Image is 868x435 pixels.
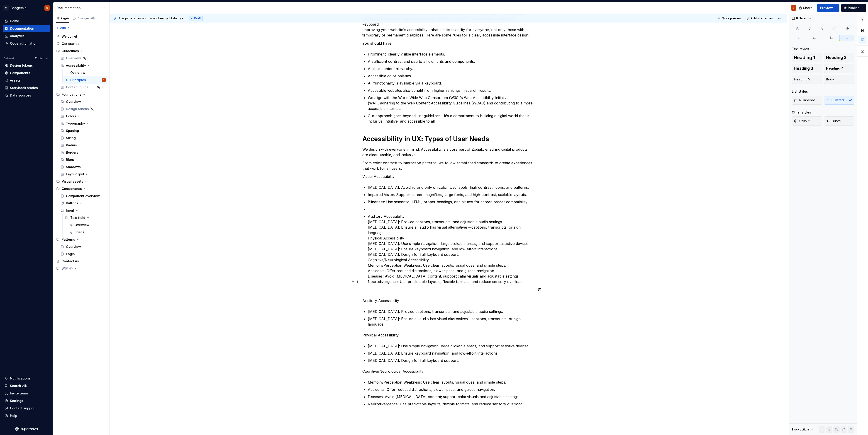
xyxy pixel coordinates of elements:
div: Page tree [54,33,107,272]
a: Login [59,250,107,258]
button: Notifications [3,375,50,382]
div: Changes [78,17,95,20]
div: Overview [66,244,81,249]
a: Radius [59,142,107,149]
div: Help [10,413,17,418]
p: Accessible websites also benefit from higher rankings in search results. [368,88,534,93]
div: Block actions [792,426,814,433]
span: Zodiac [35,57,44,60]
p: [MEDICAL_DATA]: Design for full keyboard support. [368,358,534,363]
div: List styles [792,89,808,94]
a: Home [3,17,50,25]
span: 85 [90,17,95,20]
button: Heading 3 [792,64,822,73]
p: Memory/Perception Weakness: Use clear layouts, visual cues, and simple steps. [368,379,534,385]
p: Accessible color palettes. [368,73,534,79]
div: Overview [66,56,81,60]
p: Visual Accessibility [362,174,534,179]
div: Block actions [792,428,810,431]
a: Contact us [54,258,107,265]
a: Invite team [3,390,50,397]
a: Design tokens [3,62,50,69]
div: Home [10,19,19,23]
button: Body [824,75,854,84]
a: Overview [59,98,107,105]
span: Draft [194,17,201,20]
div: Visual assets [54,178,107,185]
a: Assets [3,77,50,84]
div: Shadows [66,165,81,169]
button: Contact support [3,405,50,412]
p: Auditory Accessibility [MEDICAL_DATA]: Provide captions, transcripts, and adjustable audio settin... [368,214,534,284]
div: Blurs [66,157,74,162]
button: Publish changes [745,15,775,22]
div: Layout grid [66,172,84,176]
div: Data sources [10,93,31,98]
a: Layout grid [59,171,107,178]
div: WIP [62,266,68,271]
p: From color contrast to interaction patterns, we follow established standards to create experience... [362,160,534,171]
a: Shadows [59,163,107,171]
p: You should have: [362,41,534,46]
span: Publish [848,6,860,10]
p: Accidents: Offer reduced distractions, slower pace, and guided navigation. [368,387,534,392]
a: Overview [59,55,107,62]
p: A sufficient contrast and size to all elements and components. [368,59,534,64]
div: Buttons [59,200,107,207]
div: Text field [70,215,85,220]
span: Heading 5 [794,77,810,82]
button: Heading 2 [824,53,854,62]
div: WIP [54,265,107,272]
a: Borders [59,149,107,156]
div: Design tokens [10,63,33,68]
p: Cognitive/Neurological Accessibility [362,369,534,374]
div: Spacing [66,128,79,133]
button: Zodiac [33,55,50,62]
div: Contact support [10,406,36,411]
button: Add [54,25,71,31]
div: G [793,6,795,10]
div: Component overview [66,194,100,198]
span: Share [803,6,812,10]
a: Accessibility [59,62,107,69]
a: Overview [63,69,107,76]
a: Code automation [3,40,50,47]
div: G [103,78,105,82]
svg: Supernova Logo [15,427,38,431]
p: Auditory Accessibility [362,298,534,303]
a: Blurs [59,156,107,163]
div: Documentation [10,26,34,31]
p: Impaired Vision: Support screen magnifiers, large fonts, and high-contrast, scalable layouts. [368,192,534,197]
div: Guidelines [54,47,107,55]
button: Heading 1 [792,53,822,62]
span: Heading 3 [794,66,813,71]
button: CCapgeminiG [1,3,52,13]
div: Search ⌘K [10,384,27,388]
span: Numbered [794,98,815,102]
span: Callout [794,119,809,123]
div: Login [66,252,75,256]
a: Storybook stories [3,84,50,92]
p: All functionality is available via a keyboard. [368,80,534,86]
div: Notifications [10,376,31,381]
div: Borders [66,150,78,155]
div: Text styles [792,47,809,51]
div: Patterns [54,236,107,243]
div: Pages [56,17,69,20]
a: Settings [3,397,50,404]
a: Component overview [59,192,107,200]
a: Sizing [59,134,107,142]
p: Prominent, clearly visible interface elements. [368,51,534,57]
div: Accessibility [66,63,86,68]
p: [MEDICAL_DATA]: Avoid relying only on color. Use labels, high contrast, icons, and patterns. [368,185,534,190]
div: Foundations [62,92,81,97]
div: Documentation [56,6,99,10]
div: Input [59,207,107,214]
button: Heading 4 [824,64,854,73]
p: Neurodivergence: Use predictable layouts, flexible formats, and reduce sensory overload. [368,401,534,407]
button: Quick preview [716,15,743,22]
div: Radius [66,143,77,147]
div: G [46,6,48,10]
span: Heading 4 [826,66,844,71]
div: Overview [66,99,81,104]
